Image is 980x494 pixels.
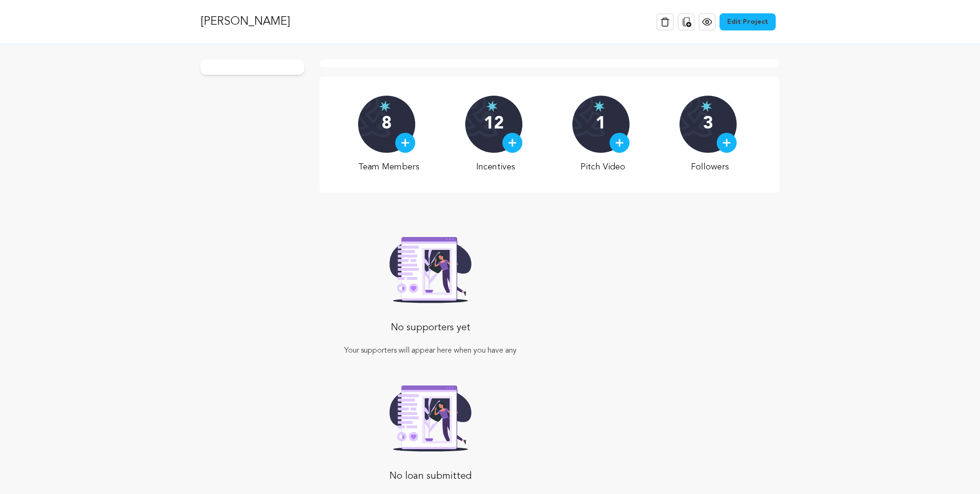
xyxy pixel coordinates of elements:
[465,160,527,174] p: Incentives
[615,138,624,147] img: plus.svg
[680,160,741,174] p: Followers
[316,467,546,486] p: No loan submitted
[316,345,546,356] p: Your supporters will appear here when you have any
[572,160,634,174] p: Pitch Video
[703,115,713,134] p: 3
[200,13,290,30] p: [PERSON_NAME]
[401,138,410,147] img: plus.svg
[720,13,776,30] a: Edit Project
[722,138,731,147] img: plus.svg
[382,231,479,303] img: Seed&Spark Rafiki Image
[358,160,420,174] p: Team Members
[316,318,546,337] p: No supporters yet
[508,138,517,147] img: plus.svg
[382,379,479,452] img: Seed&Spark Rafiki Image
[484,115,504,134] p: 12
[381,115,391,134] p: 8
[596,115,606,134] p: 1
